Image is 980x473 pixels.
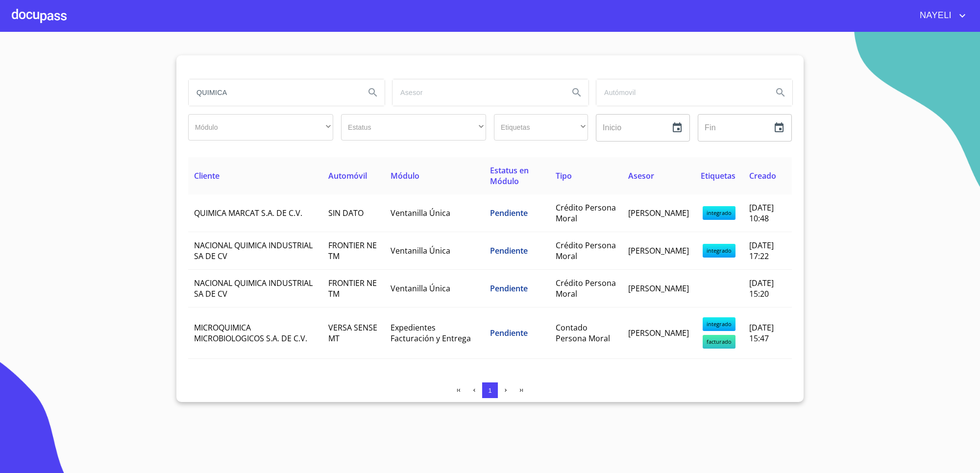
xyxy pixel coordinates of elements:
span: integrado [703,244,735,258]
span: Cliente [194,170,220,181]
span: integrado [703,317,735,331]
span: Módulo [391,170,419,181]
span: Crédito Persona Moral [556,202,616,224]
span: FRONTIER NE TM [328,278,377,299]
span: Creado [749,170,776,181]
span: Ventanilla Única [391,245,450,256]
span: NACIONAL QUIMICA INDUSTRIAL SA DE CV [194,278,313,299]
div: ​ [188,114,333,141]
span: [PERSON_NAME] [628,283,689,294]
span: Tipo [556,170,572,181]
button: 1 [482,382,498,398]
span: QUIMICA MARCAT S.A. DE C.V. [194,208,302,218]
span: FRONTIER NE TM [328,240,377,261]
span: facturado [703,335,735,349]
button: Search [769,81,792,104]
span: 1 [488,387,491,394]
span: Etiquetas [701,170,735,181]
span: Asesor [628,170,654,181]
span: NACIONAL QUIMICA INDUSTRIAL SA DE CV [194,240,313,261]
span: Pendiente [490,328,528,338]
span: Ventanilla Única [391,283,450,294]
span: Crédito Persona Moral [556,240,616,261]
span: Crédito Persona Moral [556,278,616,299]
span: [DATE] 15:20 [749,278,774,299]
span: Pendiente [490,283,528,294]
span: MICROQUIMICA MICROBIOLOGICOS S.A. DE C.V. [194,322,307,344]
span: Ventanilla Única [391,208,450,218]
span: Estatus en Módulo [490,165,529,187]
div: ​ [494,114,588,141]
span: SIN DATO [328,208,364,218]
button: Search [565,81,588,104]
span: [DATE] 10:48 [749,202,774,224]
input: search [189,79,357,106]
button: account of current user [912,8,968,24]
span: Pendiente [490,245,528,256]
span: Contado Persona Moral [556,322,610,344]
span: VERSA SENSE MT [328,322,377,344]
input: search [392,79,561,106]
input: search [596,79,765,106]
span: [PERSON_NAME] [628,245,689,256]
span: [PERSON_NAME] [628,208,689,218]
span: Automóvil [328,170,367,181]
span: integrado [703,206,735,220]
span: [PERSON_NAME] [628,328,689,338]
span: Pendiente [490,208,528,218]
span: [DATE] 15:47 [749,322,774,344]
span: Expedientes Facturación y Entrega [391,322,471,344]
span: [DATE] 17:22 [749,240,774,261]
button: Search [361,81,385,104]
span: NAYELI [912,8,956,24]
div: ​ [341,114,486,141]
